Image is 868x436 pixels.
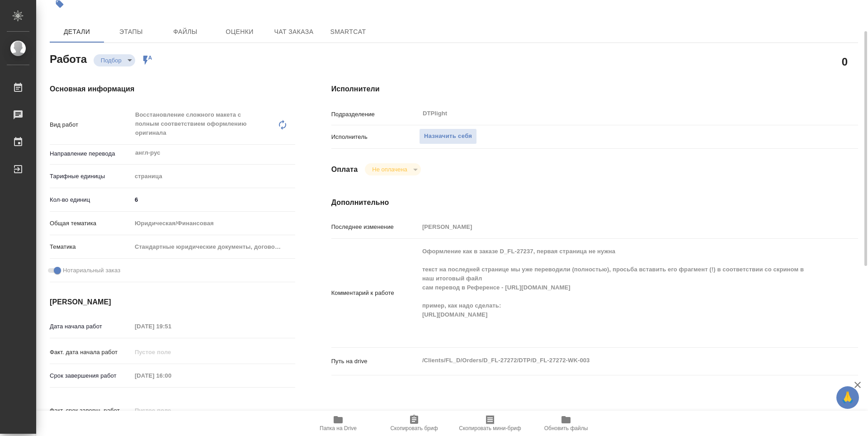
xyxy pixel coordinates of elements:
[419,353,814,368] textarea: /Clients/FL_D/Orders/D_FL-27272/DTP/D_FL-27272-WK-003
[365,163,420,175] div: Подбор
[50,348,132,357] p: Факт. дата начала работ
[452,411,528,436] button: Скопировать мини-бриф
[331,164,358,175] h4: Оплата
[376,411,452,436] button: Скопировать бриф
[50,322,132,331] p: Дата начала работ
[132,369,211,382] input: Пустое поле
[218,26,261,38] span: Оценки
[842,54,848,69] h2: 0
[272,26,316,38] span: Чат заказа
[331,110,419,119] p: Подразделение
[320,425,357,431] span: Папка на Drive
[544,425,588,431] span: Обновить файлы
[55,26,99,38] span: Детали
[50,172,132,181] p: Тарифные единицы
[94,54,135,66] div: Подбор
[50,406,132,415] p: Факт. срок заверш. работ
[63,266,120,275] span: Нотариальный заказ
[50,242,132,251] p: Тематика
[132,216,295,231] div: Юридическая/Финансовая
[331,197,858,208] h4: Дополнительно
[132,239,295,255] div: Стандартные юридические документы, договоры, уставы
[331,357,419,366] p: Путь на drive
[132,193,295,206] input: ✎ Введи что-нибудь
[50,195,132,204] p: Кол-во единиц
[419,220,814,233] input: Пустое поле
[109,26,153,38] span: Этапы
[50,84,295,95] h4: Основная информация
[50,371,132,380] p: Срок завершения работ
[419,128,477,144] button: Назначить себя
[331,84,858,95] h4: Исполнители
[50,297,295,308] h4: [PERSON_NAME]
[300,411,376,436] button: Папка на Drive
[836,386,859,409] button: 🙏
[50,149,132,158] p: Направление перевода
[424,131,472,142] span: Назначить себя
[369,166,410,173] button: Не оплачена
[840,388,855,407] span: 🙏
[331,223,419,232] p: Последнее изменение
[331,289,419,298] p: Комментарий к работе
[132,320,211,333] input: Пустое поле
[326,26,370,38] span: SmartCat
[132,169,295,184] div: страница
[390,425,438,431] span: Скопировать бриф
[419,244,814,341] textarea: Оформление как в заказе D_FL-27237, первая страница не нужна текст на последней странице мы уже п...
[98,57,124,64] button: Подбор
[132,346,211,359] input: Пустое поле
[331,133,419,142] p: Исполнитель
[164,26,207,38] span: Файлы
[50,50,87,66] h2: Работа
[50,219,132,228] p: Общая тематика
[459,425,521,431] span: Скопировать мини-бриф
[132,404,211,417] input: Пустое поле
[50,120,132,129] p: Вид работ
[528,411,604,436] button: Обновить файлы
